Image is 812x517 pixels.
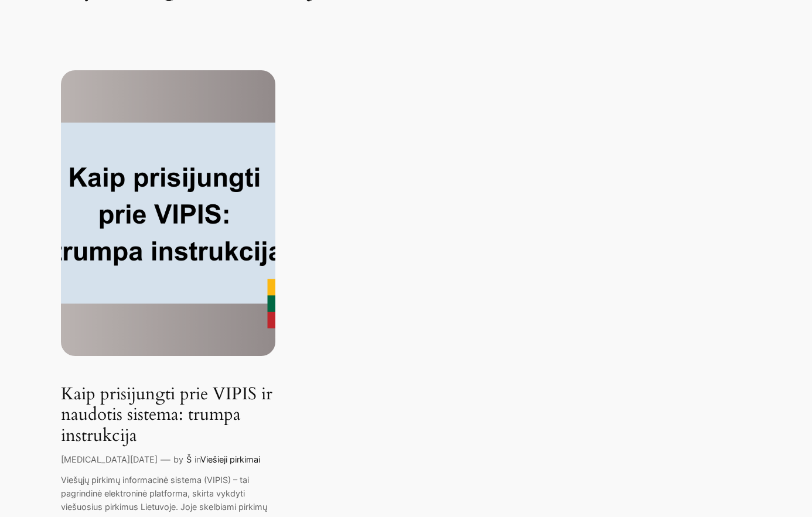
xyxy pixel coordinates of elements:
span: in [195,454,200,464]
p: by [173,453,183,466]
a: [MEDICAL_DATA][DATE] [61,454,158,464]
a: Kaip prisijungti prie VIPIS ir naudotis sistema: trumpa instrukcija [61,384,275,447]
img: Kaip prisijungti prie VIPIS ir naudotis sistema: trumpa instrukcija [61,70,275,356]
a: Š [186,454,192,464]
p: — [161,452,170,467]
a: Viešieji pirkimai [200,454,260,464]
